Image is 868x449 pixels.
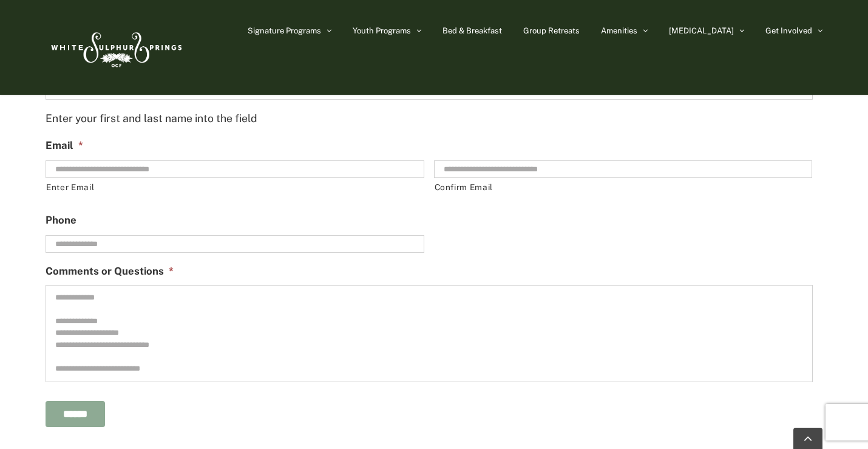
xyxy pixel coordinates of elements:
[248,27,321,35] span: Signature Programs
[353,27,411,35] span: Youth Programs
[46,139,83,153] label: Email
[46,214,76,227] label: Phone
[46,19,185,76] img: White Sulphur Springs Logo
[46,100,813,127] div: Enter your first and last name into the field
[669,27,734,35] span: [MEDICAL_DATA]
[46,179,424,196] label: Enter Email
[442,27,502,35] span: Bed & Breakfast
[435,179,813,196] label: Confirm Email
[765,27,812,35] span: Get Involved
[523,27,580,35] span: Group Retreats
[601,27,637,35] span: Amenities
[46,265,174,278] label: Comments or Questions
